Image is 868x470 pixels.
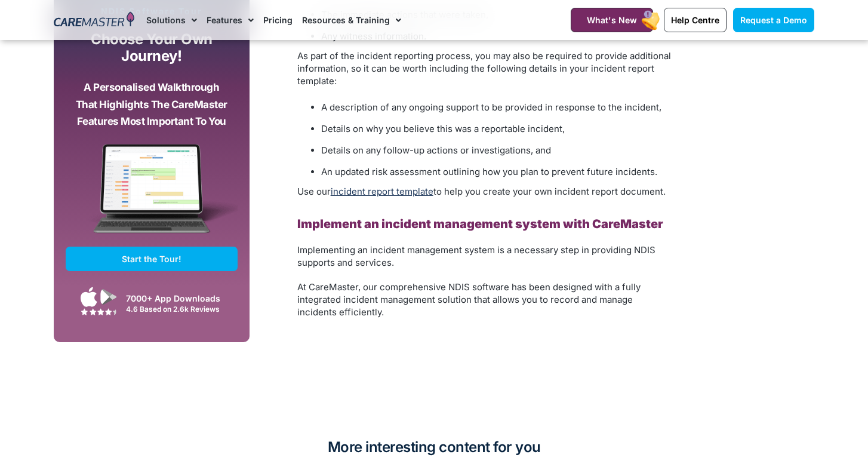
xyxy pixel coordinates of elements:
[100,288,117,306] img: Google Play App Icon
[66,144,238,247] img: CareMaster Software Mockup on Screen
[81,287,97,307] img: Apple App Store Icon
[587,15,637,25] span: What's New
[321,166,657,177] span: An updated risk assessment outlining how you plan to prevent future incidents.
[126,292,232,305] div: 7000+ App Downloads
[54,11,134,29] img: CareMaster Logo
[733,8,814,32] a: Request a Demo
[126,305,232,314] div: 4.6 Based on 2.6k Reviews
[331,186,433,197] a: incident report template
[122,254,181,264] span: Start the Tour!
[321,145,551,156] span: Details on any follow-up actions or investigations, and
[671,15,719,25] span: Help Centre
[66,247,238,271] a: Start the Tour!
[75,79,229,130] p: A personalised walkthrough that highlights the CareMaster features most important to you
[54,438,814,457] h2: More interesting content for you
[321,123,565,134] span: Details on why you believe this was a reportable incident,
[321,102,661,113] span: A description of any ongoing support to be provided in response to the incident,
[571,8,653,32] a: What's New
[75,31,229,65] p: Choose your own journey!
[297,244,655,268] span: Implementing an incident management system is a necessary step in providing NDIS supports and ser...
[297,217,663,231] b: Implement an incident management system with CareMaster
[297,281,641,318] span: At CareMaster, our comprehensive NDIS software has been designed with a fully integrated incident...
[664,8,727,32] a: Help Centre
[81,308,116,315] img: Google Play Store App Review Stars
[740,15,807,25] span: Request a Demo
[297,186,666,197] span: Use our to help you create your own incident report document.
[297,50,671,87] span: As part of the incident reporting process, you may also be required to provide additional informa...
